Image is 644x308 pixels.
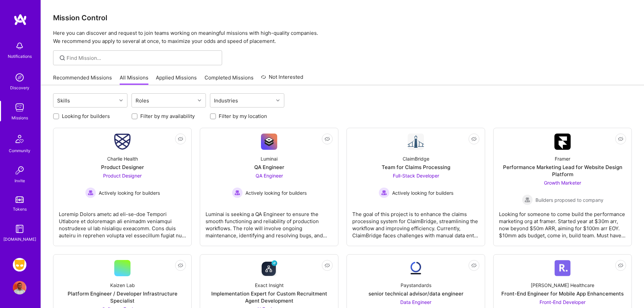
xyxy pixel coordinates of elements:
span: Actively looking for builders [99,189,160,196]
i: icon EyeClosed [178,136,183,142]
img: Company Logo [261,134,277,150]
a: User Avatar [11,281,28,294]
a: Company LogoCharlie HealthProduct DesignerProduct Designer Actively looking for buildersActively ... [59,134,186,240]
div: Discovery [10,84,29,91]
h3: Mission Control [53,14,632,22]
div: Charlie Health [107,155,138,162]
input: Find Mission... [67,54,217,62]
div: Notifications [8,53,32,60]
div: Loremip Dolors ametc ad eli-se-doe Tempori Utlabore et doloremagn ali enimadm veniamqui nostrudex... [59,205,186,239]
img: guide book [13,222,26,236]
div: Exact Insight [255,282,284,289]
span: Front-End Developer [540,299,586,305]
div: QA Engineer [254,164,284,171]
a: Company LogoLuminaiQA EngineerQA Engineer Actively looking for buildersActively looking for build... [206,134,333,240]
img: Company Logo [408,260,424,276]
div: Invite [15,177,25,184]
div: Community [9,147,30,154]
a: Company LogoClaimBridgeTeam for Claims ProcessingFull-Stack Developer Actively looking for builde... [352,134,479,240]
div: Kaizen Lab [110,282,135,289]
img: Company Logo [114,134,130,150]
a: Company LogoFramerPerformance Marketing Lead for Website Design PlatformGrowth Marketer Builders ... [499,134,626,240]
img: Company Logo [554,260,571,276]
i: icon SearchGrey [58,54,66,62]
i: icon EyeClosed [471,136,477,142]
a: Applied Missions [156,74,197,85]
label: Looking for builders [62,113,110,120]
i: icon EyeClosed [618,136,623,142]
img: Grindr: Mobile + BE + Cloud [13,258,26,271]
img: User Avatar [13,281,26,294]
img: discovery [13,71,26,84]
img: logo [14,14,27,26]
img: Builders proposed to company [522,194,533,205]
div: Looking for someone to come build the performance marketing org at framer. Started year at $30m a... [499,205,626,239]
div: Industries [212,96,240,105]
a: Not Interested [261,73,303,85]
div: Tokens [13,206,27,213]
span: Actively looking for builders [392,189,453,196]
div: [PERSON_NAME] Healthcare [531,282,594,289]
i: icon Chevron [276,99,280,102]
i: icon EyeClosed [325,263,330,268]
i: icon EyeClosed [178,263,183,268]
a: Completed Missions [205,74,254,85]
span: Actively looking for builders [245,189,307,196]
div: [DOMAIN_NAME] [3,236,36,243]
img: bell [13,39,26,53]
div: Luminai is seeking a QA Engineer to ensure the smooth functioning and reliability of production w... [206,205,333,239]
div: Luminai [261,155,278,162]
span: Full-Stack Developer [393,173,439,179]
img: Company Logo [408,134,424,150]
a: All Missions [120,74,148,85]
img: Community [11,131,28,147]
div: Roles [134,96,151,105]
span: Data Engineer [400,299,431,305]
i: icon EyeClosed [325,136,330,142]
img: Company Logo [554,134,571,150]
i: icon EyeClosed [618,263,623,268]
div: Product Designer [101,164,144,171]
img: Actively looking for builders [379,187,389,198]
img: teamwork [13,101,26,114]
span: QA Engineer [256,173,283,179]
img: Company Logo [261,260,277,276]
a: Grindr: Mobile + BE + Cloud [11,258,28,271]
i: icon EyeClosed [471,263,477,268]
i: icon Chevron [198,99,201,102]
div: Missions [11,114,28,121]
span: Growth Marketer [544,180,581,186]
span: Builders proposed to company [535,196,603,204]
label: Filter by my location [219,113,267,120]
img: tokens [16,196,24,203]
label: Filter by my availability [140,113,195,120]
div: Implementation Expert for Custom Recruitment Agent Development [206,290,333,304]
div: ClaimBridge [403,155,429,162]
span: Product Designer [103,173,142,179]
div: Front-End Engineer for Mobile App Enhancements [501,290,624,297]
a: Recommended Missions [53,74,112,85]
div: The goal of this project is to enhance the claims processing system for ClaimBridge, streamlining... [352,205,479,239]
div: Paystandards [401,282,431,289]
div: Skills [55,96,72,105]
p: Here you can discover and request to join teams working on meaningful missions with high-quality ... [53,29,632,45]
img: Actively looking for builders [232,187,243,198]
div: Team for Claims Processing [382,164,450,171]
img: Invite [13,164,26,177]
div: Performance Marketing Lead for Website Design Platform [499,164,626,178]
img: Actively looking for builders [85,187,96,198]
i: icon Chevron [119,99,123,102]
div: Platform Engineer / Developer Infrastructure Specialist [59,290,186,304]
div: senior technical advisor/data engineer [368,290,463,297]
div: Framer [555,155,570,162]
